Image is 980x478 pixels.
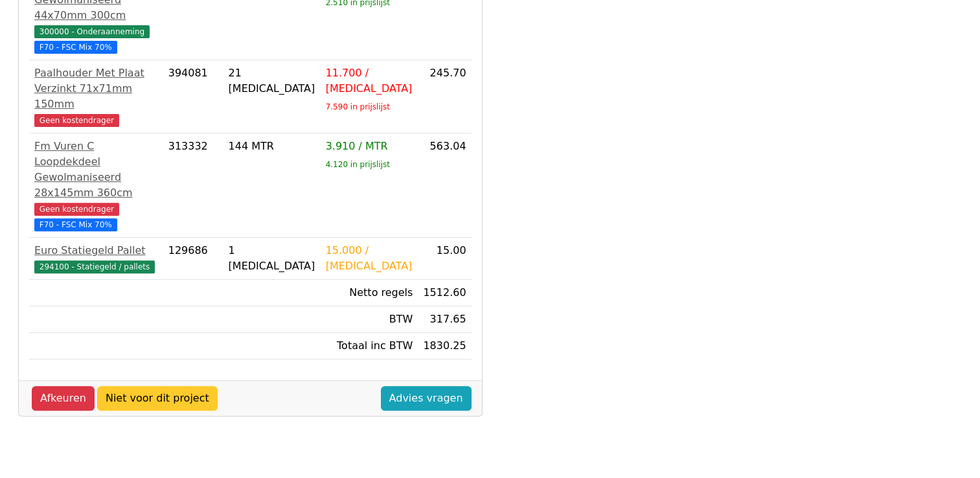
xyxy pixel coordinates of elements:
td: 563.04 [418,133,471,238]
td: Totaal inc BTW [321,333,418,359]
td: 15.00 [418,238,471,280]
div: 15.000 / [MEDICAL_DATA] [326,243,413,274]
span: 300000 - Onderaanneming [34,25,150,38]
span: F70 - FSC Mix 70% [34,41,117,54]
td: 313332 [163,133,223,238]
td: 394081 [163,60,223,133]
td: 1512.60 [418,280,471,306]
td: 317.65 [418,306,471,333]
div: 21 [MEDICAL_DATA] [229,65,315,97]
td: 129686 [163,238,223,280]
div: 1 [MEDICAL_DATA] [229,243,315,274]
a: Afkeuren [32,386,95,411]
td: Netto regels [321,280,418,306]
div: Euro Statiegeld Pallet [34,243,158,258]
span: F70 - FSC Mix 70% [34,218,117,231]
a: Euro Statiegeld Pallet294100 - Statiegeld / pallets [34,243,158,274]
div: Paalhouder Met Plaat Verzinkt 71x71mm 150mm [34,65,158,112]
a: Fm Vuren C Loopdekdeel Gewolmaniseerd 28x145mm 360cmGeen kostendragerF70 - FSC Mix 70% [34,139,158,232]
div: 144 MTR [229,139,315,154]
td: 1830.25 [418,333,471,359]
span: Geen kostendrager [34,114,119,127]
td: 245.70 [418,60,471,133]
sub: 7.590 in prijslijst [326,102,390,111]
a: Niet voor dit project [97,386,218,411]
td: BTW [321,306,418,333]
span: 294100 - Statiegeld / pallets [34,260,155,273]
sub: 4.120 in prijslijst [326,160,390,169]
div: Fm Vuren C Loopdekdeel Gewolmaniseerd 28x145mm 360cm [34,139,158,201]
div: 3.910 / MTR [326,139,413,154]
a: Advies vragen [381,386,472,411]
span: Geen kostendrager [34,203,119,216]
a: Paalhouder Met Plaat Verzinkt 71x71mm 150mmGeen kostendrager [34,65,158,128]
div: 11.700 / [MEDICAL_DATA] [326,65,413,97]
